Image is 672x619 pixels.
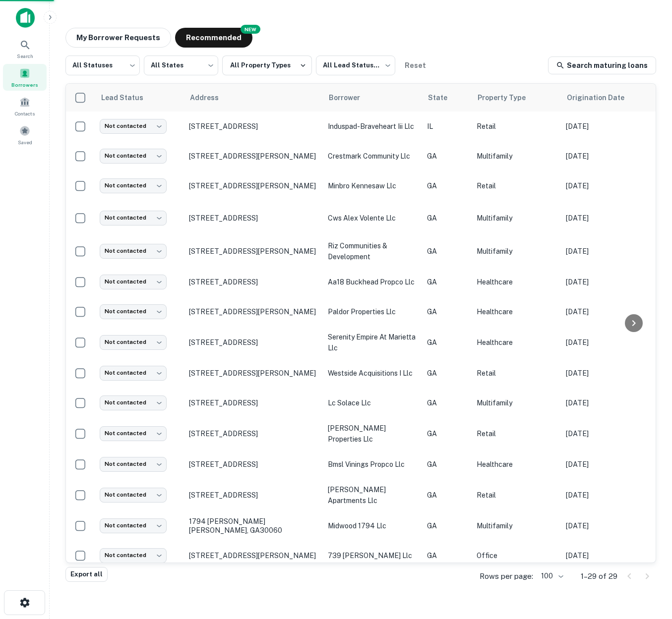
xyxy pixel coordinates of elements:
[427,246,467,257] p: GA
[17,52,33,60] span: Search
[100,149,167,163] div: Not contacted
[100,426,167,441] div: Not contacted
[477,213,556,224] p: Multifamily
[566,277,650,287] p: [DATE]
[477,490,556,501] p: Retail
[144,53,218,78] div: All States
[427,121,467,132] p: IL
[427,550,467,561] p: GA
[477,180,556,191] p: Retail
[328,332,417,353] p: serenity empire at marietta llc
[566,490,650,501] p: [DATE]
[323,84,422,112] th: Borrower
[11,81,38,89] span: Borrowers
[548,56,656,74] a: Search maturing loans
[427,397,467,408] p: GA
[566,337,650,348] p: [DATE]
[566,428,650,439] p: [DATE]
[477,121,556,132] p: Retail
[427,368,467,379] p: GA
[189,551,318,560] p: [STREET_ADDRESS][PERSON_NAME]
[328,213,417,224] p: cws alex volente llc
[428,92,460,104] span: State
[328,180,417,191] p: minbro kennesaw llc
[427,151,467,162] p: GA
[477,246,556,257] p: Multifamily
[189,460,318,469] p: [STREET_ADDRESS]
[189,122,318,131] p: [STREET_ADDRESS]
[328,151,417,162] p: crestmark community llc
[477,428,556,439] p: Retail
[16,8,35,28] img: capitalize-icon.png
[566,151,650,162] p: [DATE]
[328,459,417,470] p: bmsl vinings propco llc
[3,35,47,62] a: Search
[100,304,167,319] div: Not contacted
[566,397,650,408] p: [DATE]
[65,28,171,48] button: My Borrower Requests
[3,121,47,148] a: Saved
[566,368,650,379] p: [DATE]
[100,335,167,349] div: Not contacted
[472,84,561,112] th: Property Type
[399,56,431,75] button: Reset
[3,93,47,119] a: Contacts
[477,151,556,162] p: Multifamily
[477,277,556,287] p: Healthcare
[478,92,539,104] span: Property Type
[328,368,417,379] p: westside acquisitions i llc
[328,520,417,531] p: midwood 1794 llc
[328,484,417,506] p: [PERSON_NAME] apartments llc
[566,180,650,191] p: [DATE]
[100,548,167,563] div: Not contacted
[241,25,260,34] div: NEW
[477,306,556,317] p: Healthcare
[316,53,395,78] div: All Lead Statuses
[427,428,467,439] p: GA
[427,459,467,470] p: GA
[190,92,232,104] span: Address
[566,459,650,470] p: [DATE]
[328,121,417,132] p: induspad-braveheart iii llc
[100,457,167,471] div: Not contacted
[189,338,318,347] p: [STREET_ADDRESS]
[427,490,467,501] p: GA
[328,550,417,561] p: 739 [PERSON_NAME] llc
[189,247,318,256] p: [STREET_ADDRESS][PERSON_NAME]
[328,397,417,408] p: lc solace llc
[328,240,417,262] p: riz communities & development
[477,459,556,470] p: Healthcare
[222,56,312,75] button: All Property Types
[100,244,167,258] div: Not contacted
[537,569,565,583] div: 100
[427,180,467,191] p: GA
[3,64,47,91] a: Borrowers
[427,213,467,224] p: GA
[427,277,467,287] p: GA
[189,181,318,190] p: [STREET_ADDRESS][PERSON_NAME]
[566,246,650,257] p: [DATE]
[100,366,167,380] div: Not contacted
[15,110,35,117] span: Contacts
[566,520,650,531] p: [DATE]
[566,121,650,132] p: [DATE]
[427,306,467,317] p: GA
[477,520,556,531] p: Multifamily
[100,119,167,133] div: Not contacted
[566,306,650,317] p: [DATE]
[65,567,108,582] button: Export all
[100,275,167,289] div: Not contacted
[95,84,184,112] th: Lead Status
[566,213,650,224] p: [DATE]
[561,84,655,112] th: Origination Date
[189,214,318,223] p: [STREET_ADDRESS]
[427,337,467,348] p: GA
[189,491,318,500] p: [STREET_ADDRESS]
[329,92,373,104] span: Borrower
[328,306,417,317] p: paldor properties llc
[477,397,556,408] p: Multifamily
[189,152,318,161] p: [STREET_ADDRESS][PERSON_NAME]
[328,277,417,287] p: aa18 buckhead propco llc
